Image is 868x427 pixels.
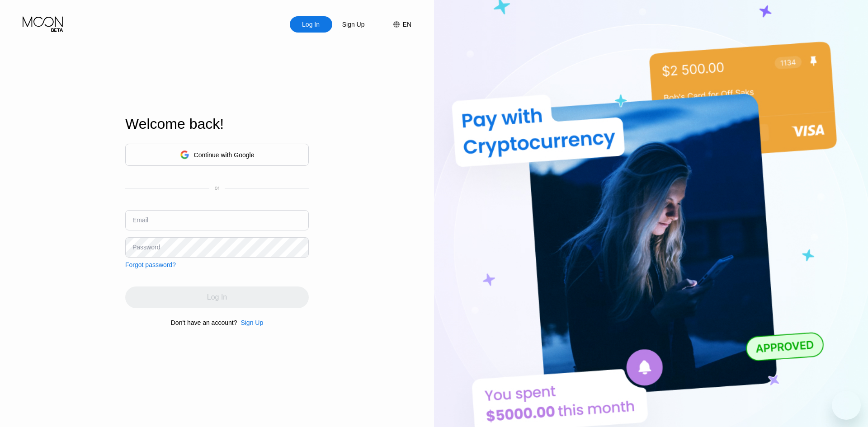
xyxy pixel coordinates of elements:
[125,144,309,166] div: Continue with Google
[332,16,375,33] div: Sign Up
[132,244,160,251] div: Password
[125,116,309,132] div: Welcome back!
[194,151,255,159] div: Continue with Google
[125,261,176,268] div: Forgot password?
[215,185,220,191] div: or
[237,319,263,326] div: Sign Up
[384,16,411,33] div: EN
[171,319,237,326] div: Don't have an account?
[132,216,148,224] div: Email
[832,391,861,420] iframe: Button to launch messaging window
[301,20,321,29] div: Log In
[403,21,411,28] div: EN
[241,319,263,326] div: Sign Up
[290,16,332,33] div: Log In
[341,20,366,29] div: Sign Up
